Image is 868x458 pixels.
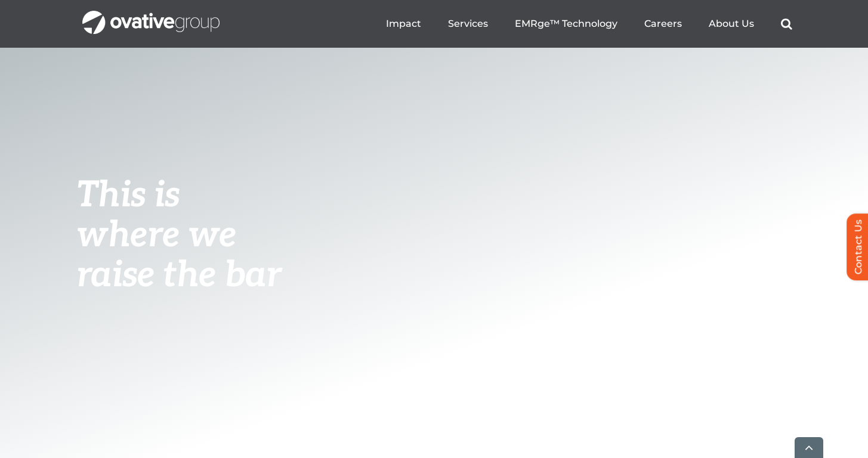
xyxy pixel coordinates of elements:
span: where we raise the bar [76,214,281,297]
a: OG_Full_horizontal_WHT [82,10,220,21]
a: EMRge™ Technology [515,18,617,30]
a: Impact [386,18,421,30]
a: Services [448,18,488,30]
span: This is [76,174,180,217]
a: Search [781,18,792,30]
nav: Menu [386,5,792,43]
a: Careers [644,18,682,30]
a: About Us [709,18,754,30]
